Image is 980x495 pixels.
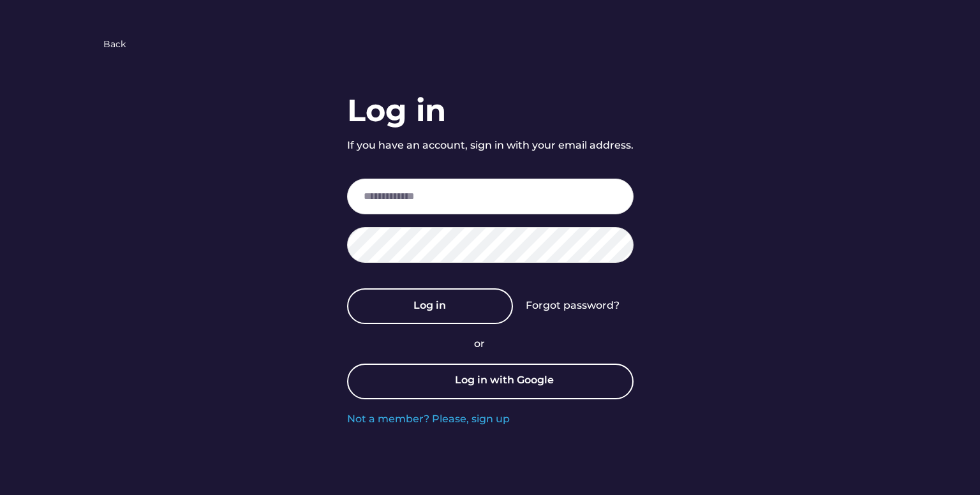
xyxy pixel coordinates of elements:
div: Back [103,38,126,51]
div: Forgot password? [526,299,620,313]
div: If you have an account, sign in with your email address. [347,138,634,152]
img: yH5BAEAAAAALAAAAAABAAEAAAIBRAA7 [404,26,576,64]
button: Log in [347,288,513,324]
div: or [474,337,506,351]
img: yH5BAEAAAAALAAAAAABAAEAAAIBRAA7 [82,37,97,52]
div: Log in [347,89,446,132]
img: yH5BAEAAAAALAAAAAABAAEAAAIBRAA7 [426,372,445,391]
div: Log in with Google [455,373,554,390]
div: Not a member? Please, sign up [347,412,510,426]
